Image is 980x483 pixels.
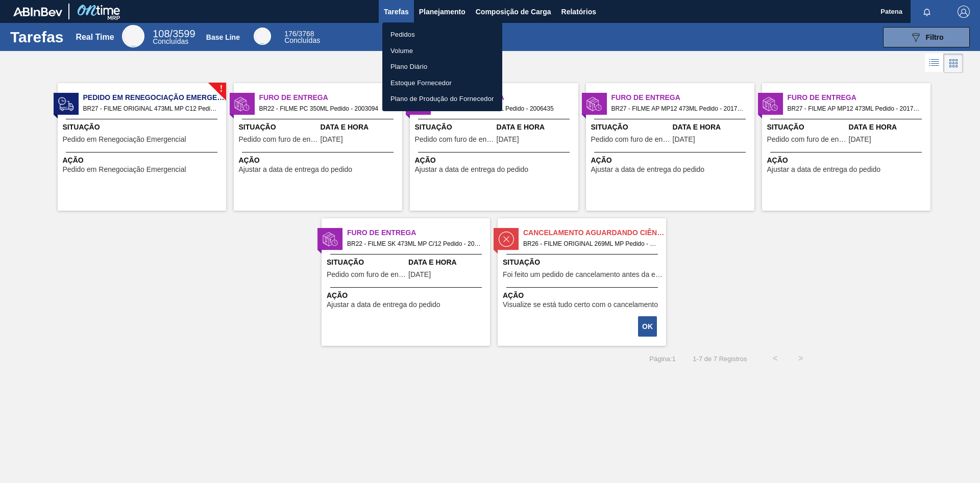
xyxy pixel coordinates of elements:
a: Plano de Produção do Fornecedor [382,91,502,107]
a: Volume [382,43,502,59]
a: Plano Diário [382,59,502,75]
a: Pedidos [382,27,502,43]
a: Estoque Fornecedor [382,75,502,91]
